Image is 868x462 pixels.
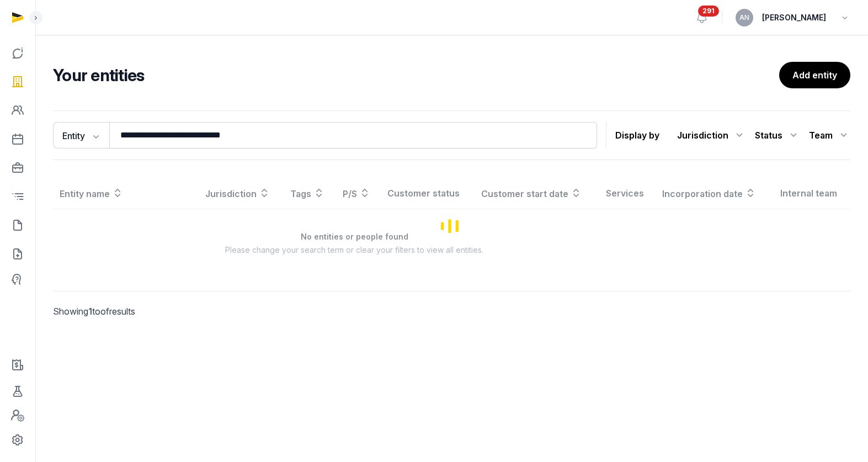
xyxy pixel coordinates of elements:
[677,126,746,144] div: Jurisdiction
[53,65,779,85] h2: Your entities
[698,6,719,17] span: 291
[762,11,826,24] span: [PERSON_NAME]
[615,126,659,144] p: Display by
[739,14,749,21] span: AN
[779,62,850,88] a: Add entity
[736,9,753,26] button: AN
[53,291,239,331] p: Showing to of results
[88,306,92,317] span: 1
[809,126,850,144] div: Team
[755,126,800,144] div: Status
[53,178,850,273] div: Loading
[53,122,109,148] button: Entity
